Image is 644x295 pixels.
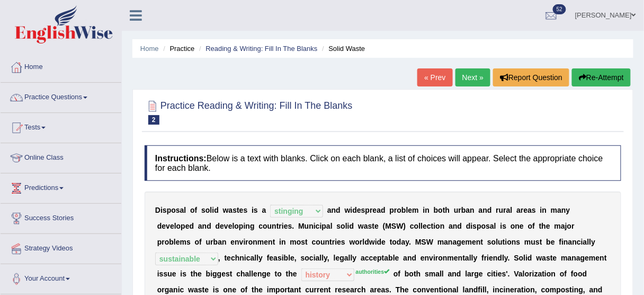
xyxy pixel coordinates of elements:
b: s [163,206,167,214]
b: i [314,222,316,230]
b: b [284,254,289,262]
b: e [461,238,466,246]
b: n [309,222,314,230]
b: s [337,222,341,230]
b: e [170,222,174,230]
b: s [486,222,490,230]
b: f [199,238,202,246]
b: m [466,238,472,246]
li: Solid Waste [319,44,365,54]
b: e [520,222,524,230]
b: v [224,222,228,230]
b: t [329,238,332,246]
b: o [507,238,512,246]
b: o [397,206,402,214]
b: a [453,238,457,246]
b: a [583,238,587,246]
b: n [240,254,245,262]
b: i [505,238,507,246]
b: e [227,254,231,262]
b: c [312,238,316,246]
b: t [372,222,375,230]
b: e [408,206,413,214]
b: o [235,222,239,230]
b: m [554,222,561,230]
b: e [284,222,288,230]
b: a [364,222,368,230]
b: a [198,222,202,230]
button: Report Question [493,68,569,86]
b: e [524,206,528,214]
b: d [365,238,370,246]
b: r [210,238,213,246]
b: e [551,238,555,246]
b: d [466,222,471,230]
b: n [542,206,547,214]
b: i [347,222,350,230]
b: n [563,238,568,246]
h4: Below is a text with blanks. Click on each blank, a list of choices will appear. Select the appro... [145,145,621,181]
b: t [443,206,445,214]
a: Home [140,45,159,53]
b: m [412,206,418,214]
a: Next » [455,68,490,86]
b: e [374,222,379,230]
b: c [427,222,431,230]
b: a [326,222,330,230]
b: a [528,206,532,214]
span: 52 [553,4,566,14]
b: t [431,222,434,230]
b: h [235,254,240,262]
b: s [368,222,372,230]
b: d [214,206,219,214]
b: n [325,238,330,246]
b: n [573,238,577,246]
b: , [218,254,220,262]
b: a [466,206,470,214]
b: w [223,206,229,214]
b: n [281,238,286,246]
b: s [176,206,180,214]
b: p [477,222,481,230]
b: c [410,222,414,230]
b: s [516,238,521,246]
a: Predictions [1,173,121,200]
b: b [547,238,551,246]
b: D [155,206,160,214]
b: l [184,206,186,214]
b: a [229,206,233,214]
b: l [256,254,258,262]
b: o [341,222,345,230]
b: u [305,222,309,230]
a: Home [1,53,121,79]
b: e [162,222,166,230]
b: d [157,222,162,230]
b: e [357,206,361,214]
b: d [377,238,382,246]
b: o [171,206,176,214]
b: o [297,238,301,246]
b: e [228,222,232,230]
b: i [244,238,246,246]
b: o [176,222,181,230]
b: b [169,238,174,246]
b: r [504,206,506,214]
b: u [206,238,211,246]
a: Tests [1,113,121,140]
b: o [316,238,321,246]
b: c [258,222,263,230]
b: s [532,206,536,214]
b: u [499,206,504,214]
span: 2 [148,115,159,125]
b: i [500,222,503,230]
b: g [457,238,462,246]
b: S [391,222,396,230]
b: n [476,238,481,246]
b: n [268,238,273,246]
b: e [423,222,427,230]
b: l [174,238,176,246]
b: r [521,206,523,214]
b: n [246,222,251,230]
b: d [336,206,341,214]
b: r [279,222,282,230]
